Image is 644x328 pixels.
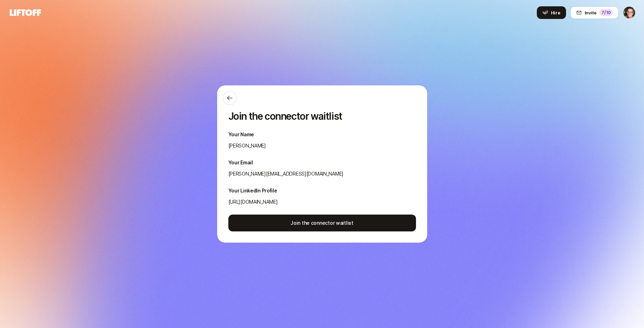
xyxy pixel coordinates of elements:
p: Your LinkedIn Profile [228,186,416,195]
p: [URL][DOMAIN_NAME] [228,198,416,206]
span: Hire [551,9,560,16]
p: [PERSON_NAME][EMAIL_ADDRESS][DOMAIN_NAME] [228,170,416,178]
p: Join the connector waitlist [228,111,416,122]
button: Join the connector waitlist [228,215,416,231]
button: Invite7/10 [570,6,619,19]
button: Eric Smith [623,6,636,19]
img: Eric Smith [623,7,635,19]
p: [PERSON_NAME] [228,142,416,150]
p: Your Email [228,158,416,167]
button: Hire [537,6,566,19]
span: Invite [585,9,597,16]
div: 7 /10 [599,9,613,16]
p: Your Name [228,130,416,139]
